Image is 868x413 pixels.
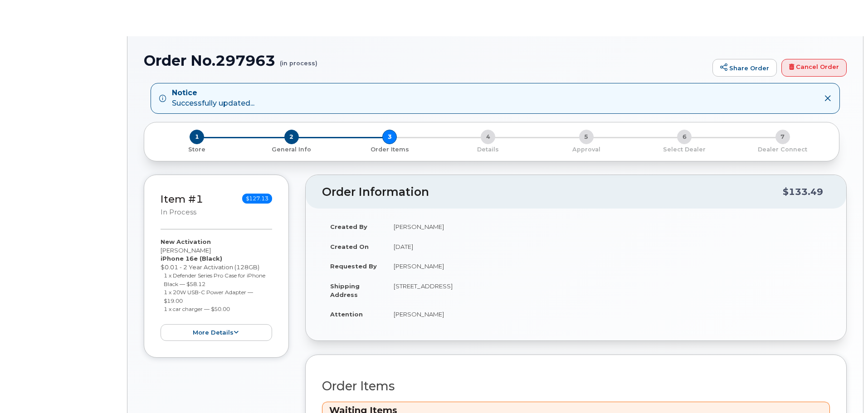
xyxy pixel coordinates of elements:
[151,144,243,154] a: 1 Store
[161,208,196,216] small: in process
[385,256,830,276] td: [PERSON_NAME]
[243,144,341,154] a: 2 General Info
[783,183,823,200] div: $133.49
[164,306,230,312] small: 1 x car charger — $50.00
[385,217,830,237] td: [PERSON_NAME]
[190,130,204,144] span: 1
[712,59,777,77] a: Share Order
[172,88,254,109] div: Successfully updated...
[322,186,783,199] h2: Order Information
[385,304,830,324] td: [PERSON_NAME]
[322,379,830,393] h2: Order Items
[161,238,272,341] div: [PERSON_NAME] $0.01 - 2 Year Activation (128GB)
[385,276,830,304] td: [STREET_ADDRESS]
[330,262,377,270] strong: Requested By
[330,223,367,230] strong: Created By
[242,194,272,204] span: $127.13
[161,193,203,205] a: Item #1
[330,311,363,318] strong: Attention
[781,59,847,77] a: Cancel Order
[164,272,265,287] small: 1 x Defender Series Pro Case for iPhone Black — $58.12
[330,282,360,298] strong: Shipping Address
[172,88,254,98] strong: Notice
[144,53,708,68] h1: Order No.297963
[280,53,317,67] small: (in process)
[155,146,239,154] p: Store
[164,289,253,304] small: 1 x 20W USB-C Power Adapter — $19.00
[246,146,337,154] p: General Info
[161,238,211,245] strong: New Activation
[284,130,299,144] span: 2
[161,255,222,262] strong: iPhone 16e (Black)
[385,237,830,257] td: [DATE]
[161,324,272,341] button: more details
[330,243,369,250] strong: Created On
